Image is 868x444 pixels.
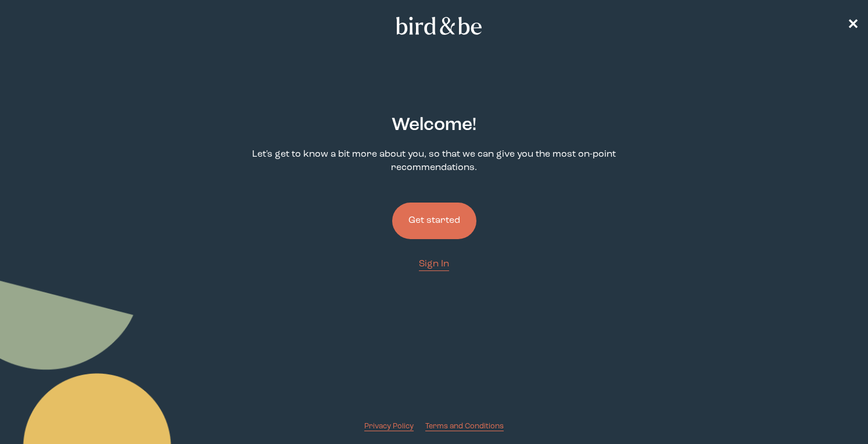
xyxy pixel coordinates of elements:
[227,148,642,175] p: Let's get to know a bit more about you, so that we can give you the most on-point recommendations.
[810,389,856,432] iframe: Gorgias live chat messenger
[425,421,504,432] a: Terms and Conditions
[847,16,859,36] a: ✕
[419,258,449,271] a: Sign In
[425,423,504,430] span: Terms and Conditions
[392,184,476,258] a: Get started
[364,423,414,430] span: Privacy Policy
[419,259,449,269] span: Sign In
[392,112,476,139] h2: Welcome !
[847,19,859,33] span: ✕
[392,203,476,239] button: Get started
[364,421,414,432] a: Privacy Policy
